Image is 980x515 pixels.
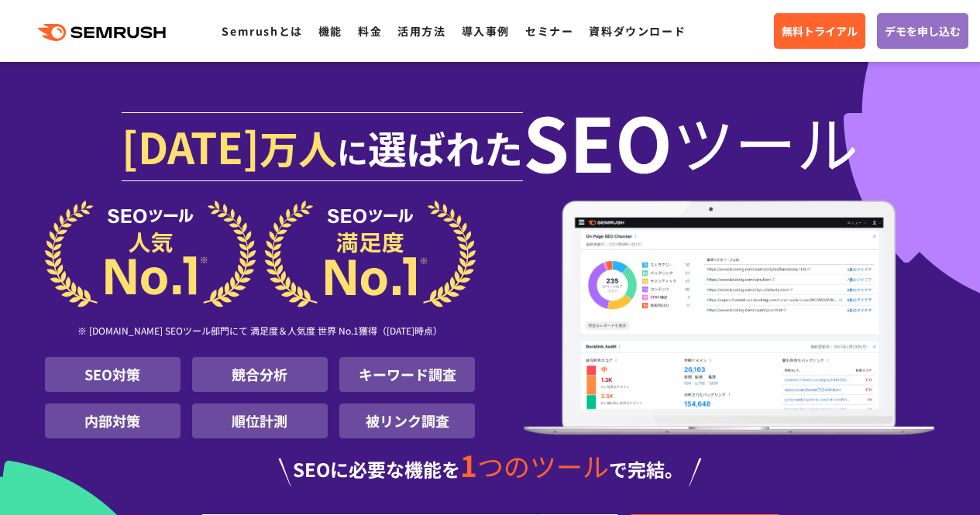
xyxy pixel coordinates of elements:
[339,403,475,438] li: 被リンク調査
[358,23,382,39] a: 料金
[877,13,968,49] a: デモを申し込む
[368,119,523,175] span: 選ばれた
[589,23,686,39] a: 資料ダウンロード
[45,403,181,438] li: 内部対策
[339,357,475,392] li: キーワード調査
[260,119,337,175] span: 万人
[782,22,858,39] span: 無料トライアル
[609,455,683,482] span: で完結。
[337,129,368,173] span: に
[45,307,476,357] div: ※ [DOMAIN_NAME] SEOツール部門にて 満足度＆人気度 世界 No.1獲得（[DATE]時点）
[774,13,865,49] a: 無料トライアル
[525,23,573,39] a: セミナー
[122,115,260,177] span: [DATE]
[222,23,302,39] a: Semrushとは
[318,23,342,39] a: 機能
[523,110,672,172] span: SEO
[460,444,477,486] span: 1
[462,23,510,39] a: 導入事例
[45,357,181,392] li: SEO対策
[885,22,961,39] span: デモを申し込む
[477,447,609,485] span: つのツール
[45,451,936,486] div: SEOに必要な機能を
[192,357,328,392] li: 競合分析
[397,23,445,39] a: 活用方法
[672,110,858,172] span: ツール
[192,403,328,438] li: 順位計測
